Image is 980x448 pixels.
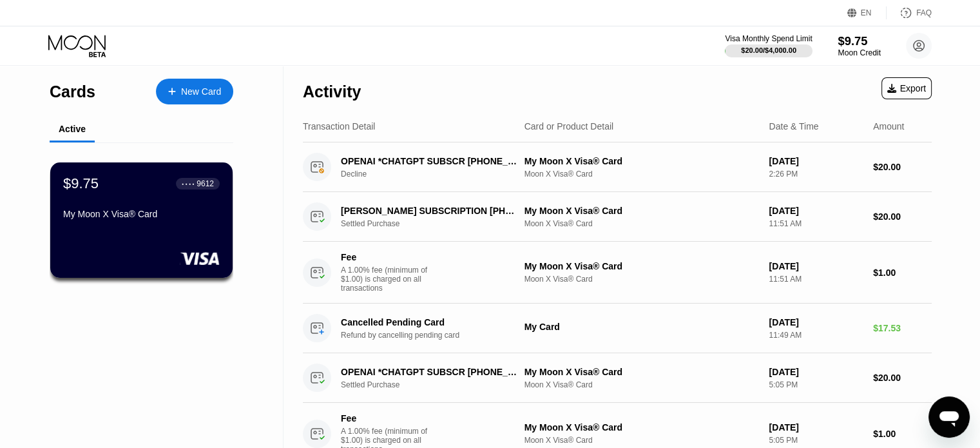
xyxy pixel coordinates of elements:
div: My Moon X Visa® Card [524,156,759,166]
div: [PERSON_NAME] SUBSCRIPTION [PHONE_NUMBER] US [341,206,517,216]
div: [DATE] [769,206,863,216]
div: $20.00 / $4,000.00 [741,46,796,54]
div: Fee [341,413,431,424]
div: $17.53 [873,323,932,333]
div: 11:51 AM [769,219,863,228]
div: Moon X Visa® Card [524,170,759,179]
div: $9.75Moon Credit [838,34,881,57]
div: Active [59,124,86,134]
div: My Moon X Visa® Card [524,261,759,271]
div: $9.75 [838,34,881,48]
div: 11:51 AM [769,275,863,284]
div: 9612 [197,179,214,188]
div: Settled Purchase [341,219,531,228]
div: EN [847,6,887,19]
div: Moon X Visa® Card [524,436,759,445]
div: Export [887,83,926,93]
div: FAQ [887,6,932,19]
div: Cards [50,83,95,101]
div: ● ● ● ● [182,182,195,186]
div: 5:05 PM [769,380,863,389]
div: OPENAI *CHATGPT SUBSCR [PHONE_NUMBER] US [341,367,517,377]
div: Refund by cancelling pending card [341,331,531,340]
div: [DATE] [769,156,863,166]
div: New Card [156,79,233,104]
div: 11:49 AM [769,331,863,340]
div: My Moon X Visa® Card [63,209,220,219]
div: Export [881,77,932,99]
div: Decline [341,170,531,179]
div: Visa Monthly Spend Limit$20.00/$4,000.00 [725,34,812,57]
div: $9.75● ● ● ●9612My Moon X Visa® Card [50,162,233,278]
div: 2:26 PM [769,170,863,179]
div: Date & Time [769,121,818,131]
div: [DATE] [769,367,863,377]
div: A 1.00% fee (minimum of $1.00) is charged on all transactions [341,266,437,293]
iframe: 启动消息传送窗口的按钮 [928,396,970,438]
div: $20.00 [873,162,932,172]
div: Activity [303,83,361,101]
div: [PERSON_NAME] SUBSCRIPTION [PHONE_NUMBER] USSettled PurchaseMy Moon X Visa® CardMoon X Visa® Card... [303,192,932,242]
div: $1.00 [873,268,932,278]
div: FAQ [916,8,932,17]
div: $20.00 [873,211,932,222]
div: OPENAI *CHATGPT SUBSCR [PHONE_NUMBER] USDeclineMy Moon X Visa® CardMoon X Visa® Card[DATE]2:26 PM... [303,142,932,192]
div: Moon Credit [838,48,881,57]
div: [DATE] [769,317,863,327]
div: [DATE] [769,261,863,271]
div: EN [861,8,872,17]
div: Moon X Visa® Card [524,380,759,389]
div: Cancelled Pending Card [341,317,517,327]
div: OPENAI *CHATGPT SUBSCR [PHONE_NUMBER] USSettled PurchaseMy Moon X Visa® CardMoon X Visa® Card[DAT... [303,353,932,403]
div: Moon X Visa® Card [524,219,759,228]
div: Cancelled Pending CardRefund by cancelling pending cardMy Card[DATE]11:49 AM$17.53 [303,304,932,353]
div: New Card [181,86,221,97]
div: $20.00 [873,373,932,383]
div: Settled Purchase [341,380,531,389]
div: FeeA 1.00% fee (minimum of $1.00) is charged on all transactionsMy Moon X Visa® CardMoon X Visa® ... [303,242,932,304]
div: My Card [524,322,759,332]
div: Amount [873,121,904,131]
div: Transaction Detail [303,121,375,131]
div: Card or Product Detail [524,121,614,131]
div: [DATE] [769,422,863,433]
div: Moon X Visa® Card [524,275,759,284]
div: My Moon X Visa® Card [524,367,759,377]
div: OPENAI *CHATGPT SUBSCR [PHONE_NUMBER] US [341,156,517,166]
div: $9.75 [63,175,99,192]
div: Visa Monthly Spend Limit [725,34,812,43]
div: My Moon X Visa® Card [524,206,759,216]
div: $1.00 [873,429,932,439]
div: Fee [341,252,431,262]
div: 5:05 PM [769,436,863,445]
div: My Moon X Visa® Card [524,422,759,433]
